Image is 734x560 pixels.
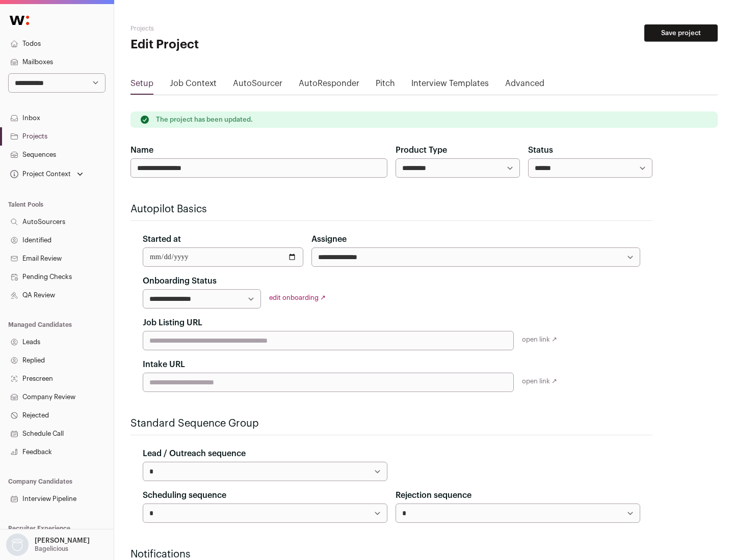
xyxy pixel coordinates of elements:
button: Save project [644,24,718,42]
h2: Projects [130,24,326,33]
a: Pitch [376,77,395,94]
a: Interview Templates [411,77,489,94]
img: nopic.png [6,534,29,556]
p: The project has been updated. [156,116,253,124]
label: Scheduling sequence [143,489,226,501]
label: Name [130,144,153,156]
label: Job Listing URL [143,317,202,329]
label: Assignee [311,233,347,245]
a: Setup [130,77,153,94]
p: Bagelicious [35,545,68,553]
label: Intake URL [143,358,185,371]
button: Open dropdown [4,534,92,556]
div: Project Context [8,170,71,178]
a: AutoSourcer [233,77,282,94]
a: AutoResponder [299,77,359,94]
label: Status [528,144,553,156]
label: Onboarding Status [143,275,217,287]
button: Open dropdown [8,167,85,181]
label: Rejection sequence [396,489,471,501]
img: Wellfound [4,10,35,31]
label: Product Type [396,144,447,156]
label: Lead / Outreach sequence [143,447,246,460]
h1: Edit Project [130,37,326,53]
h2: Standard Sequence Group [130,416,652,431]
label: Started at [143,233,181,245]
a: edit onboarding ↗ [269,294,326,301]
a: Advanced [505,77,544,94]
p: [PERSON_NAME] [35,537,90,545]
a: Job Context [170,77,217,94]
h2: Autopilot Basics [130,202,652,216]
